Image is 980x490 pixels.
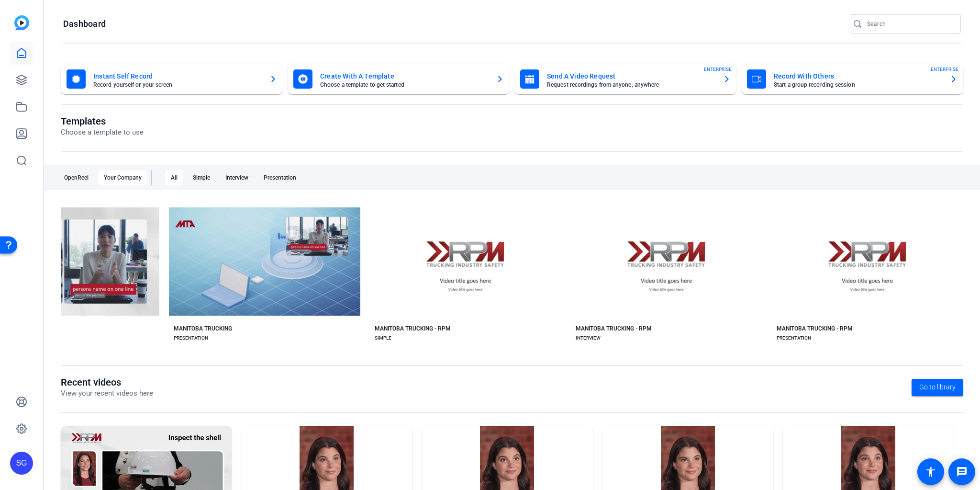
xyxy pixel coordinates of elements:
button: Record With OthersStart a group recording sessionENTERPRISE [741,64,963,94]
a: Go to library [912,379,963,396]
mat-card-subtitle: Request recordings from anyone, anywhere [547,82,715,88]
h1: Recent videos [61,376,153,388]
h1: Templates [61,115,144,127]
mat-card-title: Instant Self Record [93,70,262,82]
span: ENTERPRISE [704,66,732,73]
div: MANITOBA TRUCKING [174,325,232,332]
mat-card-title: Record With Others [774,70,942,82]
div: Simple [187,170,216,185]
button: Create With A TemplateChoose a template to get started [288,64,510,94]
div: INTERVIEW [576,334,601,342]
button: Instant Self RecordRecord yourself or your screen [61,64,283,94]
h1: Dashboard [63,18,106,30]
div: Presentation [258,170,302,185]
span: ENTERPRISE [931,66,958,73]
div: PRESENTATION [174,334,208,342]
div: MANITOBA TRUCKING - RPM [777,325,853,332]
mat-card-subtitle: Record yourself or your screen [93,82,262,88]
p: View your recent videos here [61,388,153,399]
div: Your Company [98,170,147,185]
div: PRESENTATION [777,334,811,342]
div: Interview [220,170,254,185]
input: Search [867,18,953,30]
p: Choose a template to use [61,127,144,138]
mat-icon: accessibility [925,466,936,478]
mat-card-title: Send A Video Request [547,70,715,82]
span: Go to library [919,382,956,392]
mat-card-subtitle: Start a group recording session [774,82,942,88]
div: All [165,170,183,185]
div: MANITOBA TRUCKING - RPM [375,325,451,332]
button: Send A Video RequestRequest recordings from anyone, anywhereENTERPRISE [514,64,736,94]
div: MANITOBA TRUCKING - RPM [576,325,652,332]
div: SG [10,452,33,475]
mat-card-subtitle: Choose a template to get started [320,82,489,88]
div: OpenReel [58,170,94,185]
img: blue-gradient.svg [14,15,29,30]
mat-card-title: Create With A Template [320,70,489,82]
div: SIMPLE [375,334,391,342]
mat-icon: message [956,466,968,478]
